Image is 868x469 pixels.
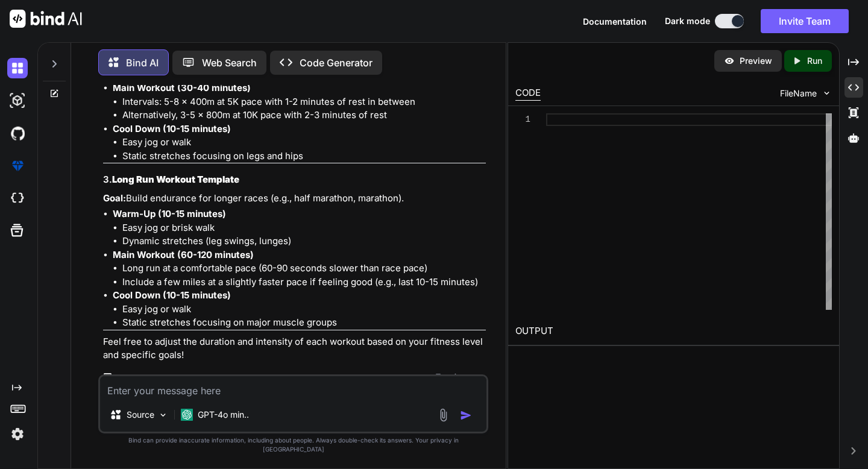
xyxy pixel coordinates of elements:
strong: Cool Down (10-15 minutes) [113,123,231,134]
img: GPT-4o mini [181,409,193,421]
strong: Goal: [103,192,126,204]
img: settings [7,424,28,444]
img: githubDark [7,123,28,143]
li: Easy jog or brisk walk [122,221,485,235]
img: copy [433,373,442,383]
span: FileName [780,87,817,99]
li: Static stretches focusing on legs and hips [122,150,485,163]
strong: Main Workout (30-40 minutes) [113,82,251,93]
h2: OUTPUT [508,317,839,345]
strong: Warm-Up (10-15 minutes) [113,208,226,219]
p: Preview [740,55,772,67]
li: Alternatively, 3-5 x 800m at 10K pace with 2-3 minutes of rest [122,109,485,122]
li: Long run at a comfortable pace (60-90 seconds slower than race pace) [122,262,485,275]
li: Include a few miles at a slightly faster pace if feeling good (e.g., last 10-15 minutes) [122,275,485,289]
span: Dark mode [665,15,710,27]
img: Pick Models [158,410,168,420]
div: CODE [515,86,541,101]
p: Bind AI [126,55,159,70]
strong: Main Workout (60-120 minutes) [113,249,254,260]
p: Build endurance for longer races (e.g., half marathon, marathon). [103,192,485,206]
p: Open in Editor [114,372,171,384]
strong: Long Run Workout Template [112,174,239,185]
img: premium [7,156,28,176]
img: chevron down [822,88,832,98]
li: Static stretches focusing on major muscle groups [122,316,485,330]
img: darkChat [7,58,28,78]
p: GPT-4o min.. [198,409,249,421]
p: Run [807,55,822,67]
p: Code Generator [300,55,373,70]
li: Dynamic stretches (leg swings, lunges) [122,234,485,248]
img: Bind AI [10,10,82,28]
p: Source [127,409,154,421]
p: Bind can provide inaccurate information, including about people. Always double-check its answers.... [98,436,488,454]
p: Feel free to adjust the duration and intensity of each workout based on your fitness level and sp... [103,335,485,362]
button: Invite Team [761,9,849,33]
img: dislike [467,373,476,383]
li: Intervals: 5-8 x 400m at 5K pace with 1-2 minutes of rest in between [122,95,485,109]
img: icon [460,409,472,421]
p: Web Search [202,55,257,70]
strong: Cool Down (10-15 minutes) [113,289,231,301]
img: like [450,373,459,383]
img: preview [724,55,735,66]
li: Easy jog or walk [122,303,485,316]
img: darkAi-studio [7,90,28,111]
img: attachment [436,408,450,422]
span: Documentation [583,16,647,27]
div: 1 [515,113,530,126]
h3: 3. [103,173,485,187]
li: Easy jog or walk [122,136,485,150]
button: Documentation [583,15,647,28]
img: cloudideIcon [7,188,28,209]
